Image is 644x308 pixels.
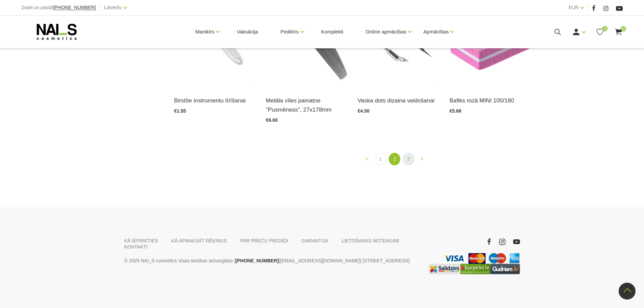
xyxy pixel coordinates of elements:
[375,153,386,165] a: 1
[280,18,299,45] a: Pedikīrs
[174,108,186,114] span: €1.55
[124,244,148,250] a: KONTAKTI
[174,96,256,105] a: Birstīte instrumentu tīrīšanai
[124,238,158,244] a: KĀ IEPIRKTIES
[587,3,589,12] span: |
[316,16,349,48] a: Komplekti
[104,3,122,11] a: Latviešu
[171,238,227,244] a: KĀ APMAKSĀT RĒĶINUS
[423,18,449,45] a: Apmācības
[596,28,604,36] a: 0
[99,3,101,12] span: |
[460,264,490,274] img: Lielākais Latvijas interneta veikalu preču meklētājs
[449,108,461,114] span: €5.68
[417,153,428,165] a: Next
[361,153,372,165] a: Previous
[403,153,414,165] a: 3
[421,156,424,161] span: »
[621,26,626,31] span: 0
[490,264,520,274] img: www.gudriem.lv/veikali/lv
[365,18,406,45] a: Online apmācības
[21,3,96,12] div: Zvani un pasūti
[365,156,368,161] span: «
[302,238,328,244] a: GARANTIJA
[174,153,623,165] nav: catalog-product-list
[342,238,399,244] a: LIETOŠANAS NOTEIKUMI
[358,96,439,105] a: Vaska dots dizaina veidošanai
[266,96,348,114] a: Metāla vīles pamatne "Pusmēness", 27x178mm
[231,16,263,48] a: Vaksācija
[240,238,288,244] a: PAR PREČU PIEGĀDI
[614,28,623,36] a: 0
[280,257,360,265] a: [EMAIL_ADDRESS][DOMAIN_NAME]
[235,257,279,265] a: [PHONE_NUMBER]
[53,5,96,10] a: [PHONE_NUMBER]
[569,3,579,11] a: EUR
[429,264,460,274] img: Labākā cena interneta veikalos - Samsung, Cena, iPhone, Mobilie telefoni
[266,117,278,123] span: €6.60
[449,96,531,105] a: Bafiks rozā MINI 100/180
[124,257,419,265] p: © 2025 NAI_S cosmetics Visas tiesības aizsargātas | | | [STREET_ADDRESS]
[358,108,369,114] span: €4.50
[602,26,607,31] span: 0
[490,264,520,274] a: https://www.gudriem.lv/veikali/lv
[389,153,400,165] a: 2
[195,18,215,45] a: Manikīrs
